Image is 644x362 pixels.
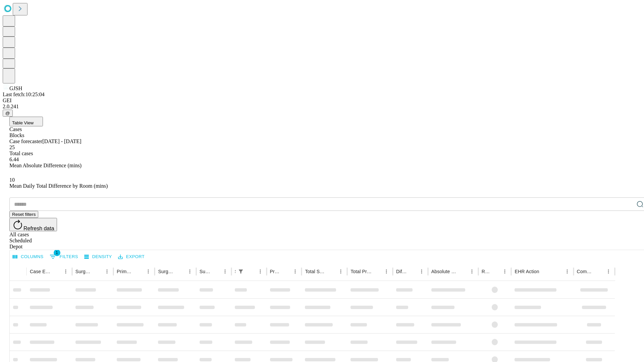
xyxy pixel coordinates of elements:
button: Menu [417,267,426,276]
div: Absolute Difference [431,269,457,274]
button: Sort [540,267,549,276]
span: 6.44 [9,157,19,162]
button: Menu [382,267,391,276]
span: Total cases [9,150,33,156]
div: Surgery Date [200,269,210,274]
button: Menu [604,267,613,276]
button: Sort [281,267,290,276]
span: GJSH [9,85,22,91]
span: Refresh data [23,226,54,231]
div: 1 active filter [236,267,246,276]
button: Show filters [48,251,80,262]
button: Menu [256,267,265,276]
span: 10 [9,177,15,183]
button: Sort [134,267,144,276]
button: Sort [52,267,61,276]
div: Primary Service [117,269,133,274]
button: Refresh data [9,218,57,231]
div: Total Predicted Duration [351,269,372,274]
button: Export [116,252,146,262]
button: Menu [467,267,477,276]
button: Menu [220,267,230,276]
div: Comments [577,269,594,274]
span: 25 [9,144,15,150]
button: @ [3,110,13,117]
button: Menu [61,267,70,276]
span: [DATE] - [DATE] [42,138,81,144]
button: Select columns [11,252,45,262]
button: Sort [211,267,220,276]
button: Sort [93,267,102,276]
button: Density [83,252,114,262]
button: Sort [458,267,467,276]
button: Sort [594,267,604,276]
div: 2.0.241 [3,104,641,110]
div: Predicted In Room Duration [270,269,281,274]
button: Menu [144,267,153,276]
div: GEI [3,98,641,104]
span: Mean Absolute Difference (mins) [9,163,82,168]
button: Table View [9,117,43,126]
div: Scheduled In Room Duration [235,269,235,274]
div: Case Epic Id [30,269,51,274]
div: Surgeon Name [75,269,92,274]
button: Menu [562,267,572,276]
button: Menu [102,267,112,276]
button: Sort [372,267,382,276]
button: Sort [246,267,256,276]
button: Menu [500,267,509,276]
button: Menu [290,267,300,276]
button: Sort [491,267,500,276]
button: Show filters [236,267,246,276]
div: Total Scheduled Duration [305,269,326,274]
span: 1 [54,249,60,256]
button: Menu [185,267,195,276]
button: Menu [336,267,345,276]
span: Last fetch: 10:25:04 [3,92,45,97]
button: Sort [327,267,336,276]
button: Sort [176,267,185,276]
div: Difference [396,269,407,274]
span: Case forecaster [9,138,42,144]
button: Reset filters [9,211,38,218]
span: Table View [12,120,34,125]
div: Surgery Name [158,269,175,274]
div: EHR Action [515,269,539,274]
span: Reset filters [12,212,36,217]
span: Mean Daily Total Difference by Room (mins) [9,183,108,189]
div: Resolved in EHR [482,269,490,274]
button: Sort [408,267,417,276]
span: @ [5,111,10,116]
